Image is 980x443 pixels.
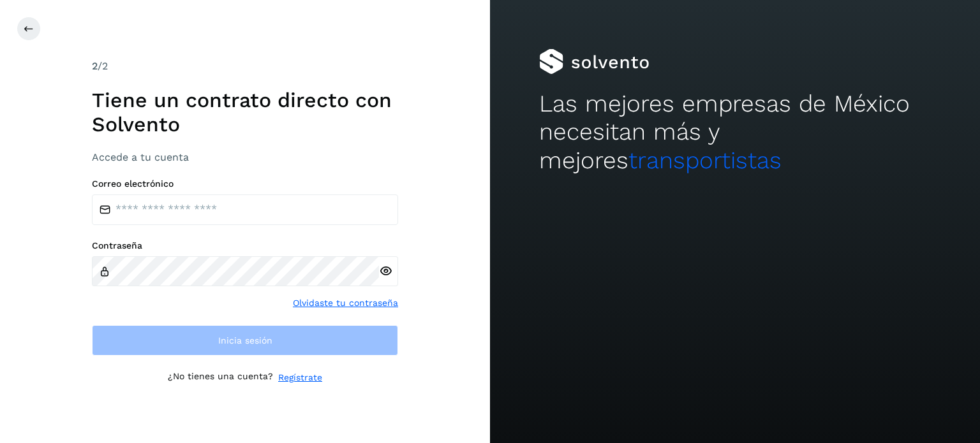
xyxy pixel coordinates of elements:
span: Inicia sesión [218,336,272,345]
a: Regístrate [278,371,322,384]
div: /2 [92,59,398,74]
label: Contraseña [92,240,398,251]
a: Olvidaste tu contraseña [293,296,398,310]
h3: Accede a tu cuenta [92,151,398,163]
button: Inicia sesión [92,325,398,356]
span: transportistas [628,147,782,174]
p: ¿No tienes una cuenta? [168,371,273,384]
label: Correo electrónico [92,178,398,189]
span: 2 [92,60,98,72]
h2: Las mejores empresas de México necesitan más y mejores [539,90,931,175]
h1: Tiene un contrato directo con Solvento [92,88,398,137]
